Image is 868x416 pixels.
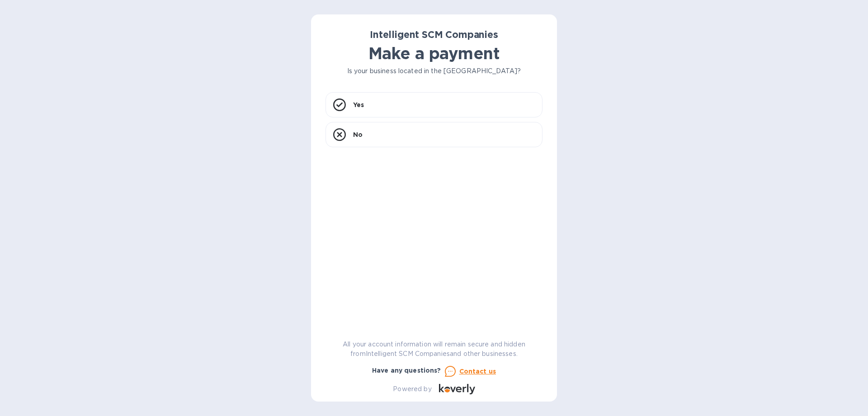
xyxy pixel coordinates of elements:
[370,29,498,40] b: Intelligent SCM Companies
[325,44,542,63] h1: Make a payment
[372,367,441,374] b: Have any questions?
[353,100,364,109] p: Yes
[353,130,363,139] p: No
[459,368,496,375] u: Contact us
[393,384,431,394] p: Powered by
[325,66,542,76] p: Is your business located in the [GEOGRAPHIC_DATA]?
[325,340,542,359] p: All your account information will remain secure and hidden from Intelligent SCM Companies and oth...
